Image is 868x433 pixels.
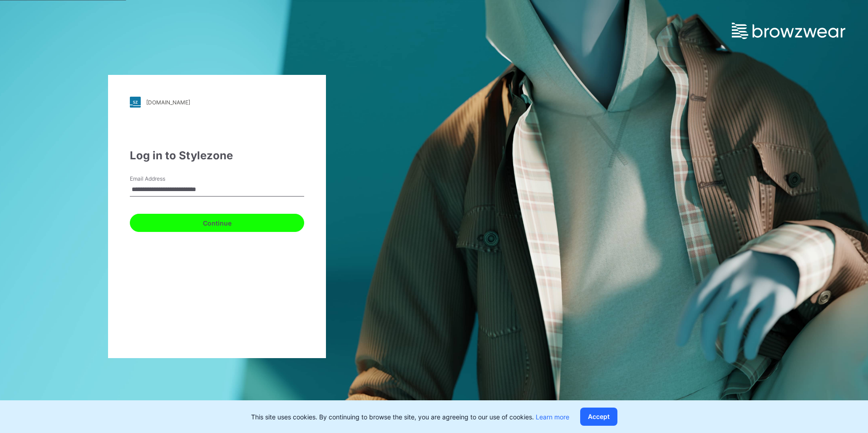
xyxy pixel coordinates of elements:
[146,99,190,106] div: [DOMAIN_NAME]
[536,413,569,421] a: Learn more
[130,97,141,108] img: stylezone-logo.562084cfcfab977791bfbf7441f1a819.svg
[130,148,304,164] div: Log in to Stylezone
[251,412,569,422] p: This site uses cookies. By continuing to browse the site, you are agreeing to our use of cookies.
[580,408,617,426] button: Accept
[130,175,193,183] label: Email Address
[732,23,845,39] img: browzwear-logo.e42bd6dac1945053ebaf764b6aa21510.svg
[130,97,304,108] a: [DOMAIN_NAME]
[130,214,304,232] button: Continue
